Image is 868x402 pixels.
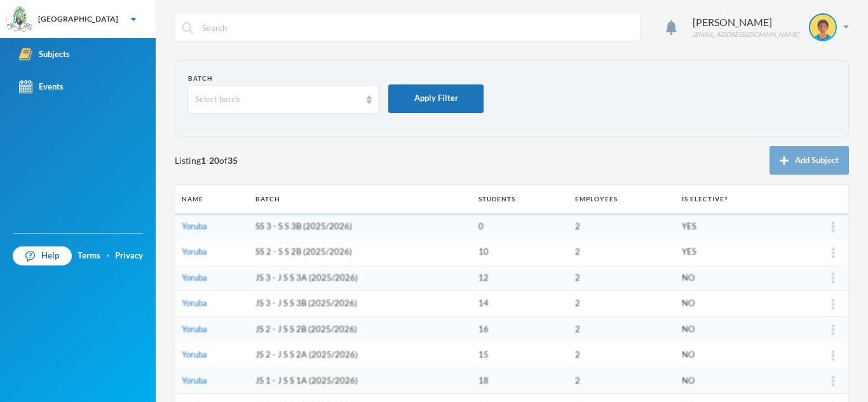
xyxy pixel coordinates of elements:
[693,30,799,39] div: [EMAIL_ADDRESS][DOMAIN_NAME]
[675,265,789,291] td: NO
[675,342,789,368] td: NO
[182,298,207,308] a: Yoruba
[472,291,568,317] td: 14
[832,299,834,309] img: more_vert
[388,84,484,113] button: Apply Filter
[569,291,676,317] td: 2
[182,375,207,385] a: Yoruba
[675,316,789,342] td: NO
[832,222,834,232] img: more_vert
[175,154,238,167] span: Listing - of
[675,213,789,239] td: YES
[182,221,207,231] a: Yoruba
[810,15,836,40] img: STUDENT
[182,324,207,334] a: Yoruba
[249,239,472,265] td: SS 2 - S S 2B (2025/2026)
[569,239,676,265] td: 2
[249,368,472,394] td: JS 1 - J S S 1A (2025/2026)
[693,15,799,30] div: [PERSON_NAME]
[227,155,238,166] b: 35
[832,376,834,386] img: more_vert
[832,351,834,361] img: more_vert
[7,7,32,32] img: logo
[249,342,472,368] td: JS 2 - J S S 2A (2025/2026)
[770,146,849,175] button: Add Subject
[249,213,472,239] td: SS 3 - S S 3B (2025/2026)
[569,265,676,291] td: 2
[569,213,676,239] td: 2
[175,185,249,213] th: Name
[209,155,219,166] b: 20
[249,185,472,213] th: Batch
[832,325,834,335] img: more_vert
[249,316,472,342] td: JS 2 - J S S 2B (2025/2026)
[249,291,472,317] td: JS 3 - J S S 3B (2025/2026)
[195,93,360,106] div: Select batch
[472,342,568,368] td: 15
[182,349,207,359] a: Yoruba
[182,246,207,257] a: Yoruba
[569,185,676,213] th: Employees
[832,273,834,283] img: more_vert
[472,265,568,291] td: 12
[188,74,379,83] div: Batch
[182,22,193,34] img: search
[675,185,789,213] th: Is Elective?
[472,213,568,239] td: 0
[107,250,109,262] div: ·
[832,248,834,258] img: more_vert
[78,250,100,262] a: Terms
[19,80,64,93] div: Events
[472,316,568,342] td: 16
[201,13,634,42] input: Search
[201,155,206,166] b: 1
[569,342,676,368] td: 2
[19,48,70,61] div: Subjects
[182,272,207,283] a: Yoruba
[675,239,789,265] td: YES
[569,316,676,342] td: 2
[38,13,118,25] div: [GEOGRAPHIC_DATA]
[675,368,789,394] td: NO
[569,368,676,394] td: 2
[472,368,568,394] td: 18
[115,250,143,262] a: Privacy
[13,246,72,265] a: Help
[249,265,472,291] td: JS 3 - J S S 3A (2025/2026)
[675,291,789,317] td: NO
[472,185,568,213] th: Students
[472,239,568,265] td: 10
